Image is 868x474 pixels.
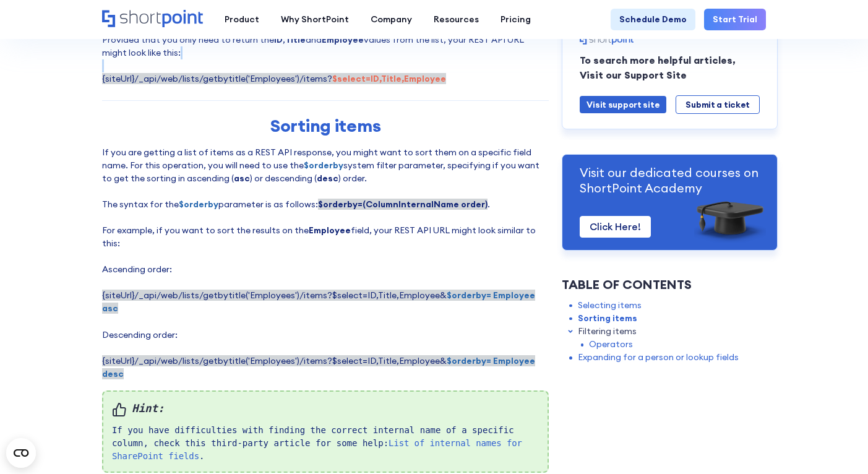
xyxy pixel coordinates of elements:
strong: $orderby [304,160,343,171]
strong: asc [234,173,250,184]
strong: Title [285,34,306,45]
span: {siteUrl}/_api/web/lists/getbytitle('Employees')/items? [102,73,446,84]
p: To search more helpful articles, Visit our Support Site [580,53,760,82]
a: Why ShortPoint [270,9,360,30]
a: Operators [589,338,633,351]
a: Pricing [490,9,542,30]
a: Product [213,9,270,30]
div: Resources [434,13,479,26]
strong: $orderby=(ColumnInternalName order) [318,199,488,210]
p: If you are getting a list of items as a REST API response, you might want to sort them on a speci... [102,146,549,381]
div: Why ShortPoint [281,13,349,26]
strong: ID [274,34,283,45]
a: Visit support site [580,95,666,113]
a: Filtering items [578,325,637,338]
a: Expanding for a person or lookup fields [578,351,739,364]
a: Sorting items [578,312,637,325]
p: Visit our dedicated courses on ShortPoint Academy [580,165,760,196]
a: Selecting items [578,299,642,312]
strong: $select=ID,Title,Employee [332,73,446,84]
a: Company [360,9,423,30]
iframe: Chat Widget [806,415,868,474]
a: Click Here! [580,216,651,238]
strong: $orderby= Employee desc [102,355,535,379]
a: Resources [423,9,490,30]
span: {siteUrl}/_api/web/lists/getbytitle('Employees')/items?$select=ID,Title,Employee& [102,355,535,379]
strong: Employee [309,225,351,236]
a: Submit a ticket [676,95,760,113]
em: Hint: [112,400,539,416]
a: Home [102,10,203,28]
div: Product [225,13,259,26]
div: Company [371,13,412,26]
a: Schedule Demo [611,9,695,30]
div: If you have difficulties with finding the correct internal name of a specific column, check this ... [102,390,549,473]
button: Open CMP widget [6,438,36,468]
strong: Employee [322,34,364,45]
span: {siteUrl}/_api/web/lists/getbytitle('Employees')/items?$select=ID,Title,Employee& [102,290,535,314]
h2: Sorting items [102,116,549,136]
div: Pricing [501,13,531,26]
a: Start Trial [704,9,766,30]
strong: desc [317,173,338,184]
div: Table of Contents [562,275,778,294]
strong: $orderby [179,199,218,210]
